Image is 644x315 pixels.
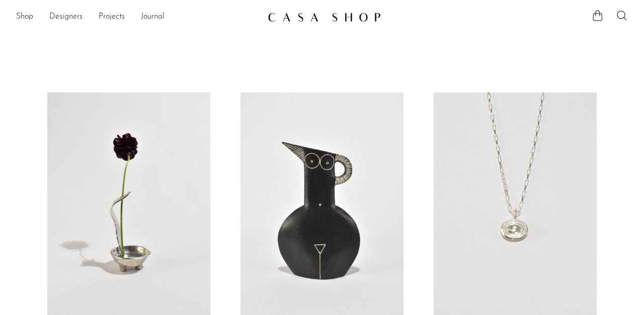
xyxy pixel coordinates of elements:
[16,9,260,26] nav: Desktop navigation
[141,11,165,24] a: Journal
[16,11,33,24] a: Shop
[99,11,125,24] a: Projects
[49,11,83,24] a: Designers
[16,9,260,26] ul: NEW HEADER MENU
